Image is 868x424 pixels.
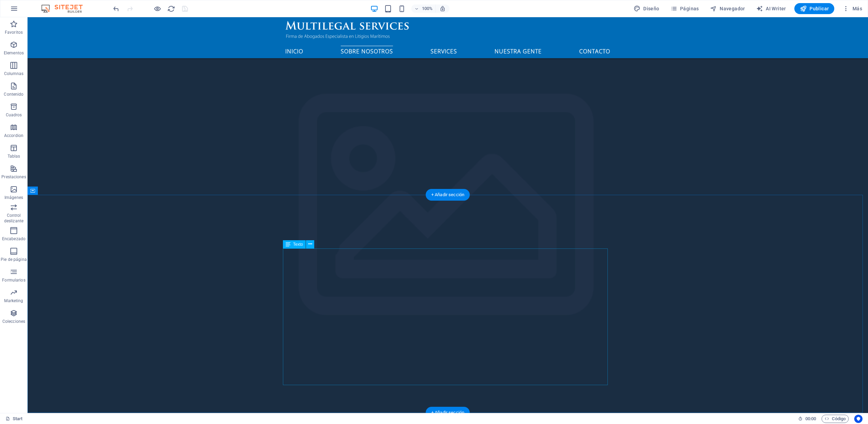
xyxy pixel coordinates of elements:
span: Páginas [670,5,699,12]
div: + Añadir sección [426,189,470,201]
span: Texto [293,242,303,246]
p: Colecciones [2,319,25,324]
p: Accordion [4,133,23,138]
span: Navegador [710,5,745,12]
p: Formularios [2,277,25,283]
p: Tablas [8,153,20,159]
button: Código [822,415,849,423]
button: Más [840,3,865,14]
a: Haz clic para cancelar la selección y doble clic para abrir páginas [6,415,23,423]
i: Al redimensionar, ajustar el nivel de zoom automáticamente para ajustarse al dispositivo elegido. [440,6,446,12]
span: 00 00 [805,415,816,423]
span: Código [825,415,846,423]
p: Encabezado [2,236,25,242]
button: Usercentrics [854,415,862,423]
p: Marketing [4,298,23,304]
p: Elementos [4,50,24,56]
div: + Añadir sección [426,407,470,418]
span: Publicar [800,5,829,12]
button: 100% [411,4,436,13]
span: AI Writer [756,5,786,12]
button: Diseño [631,3,662,14]
span: Más [843,5,862,12]
button: Haz clic para salir del modo de previsualización y seguir editando [153,4,161,13]
button: Navegador [707,3,748,14]
p: Columnas [4,71,24,76]
p: Prestaciones [1,174,26,180]
button: reload [167,4,175,13]
img: Editor Logo [40,4,91,13]
button: undo [112,4,120,13]
button: AI Writer [753,3,789,14]
h6: Tiempo de la sesión [798,415,816,423]
p: Favoritos [5,30,23,35]
p: Cuadros [6,112,22,118]
p: Pie de página [1,257,27,262]
span: Diseño [634,5,659,12]
p: Imágenes [4,195,23,200]
span: : [810,416,811,421]
button: Páginas [668,3,702,14]
button: Publicar [794,3,835,14]
i: Deshacer: Cambiar texto (Ctrl+Z) [112,5,120,13]
i: Volver a cargar página [167,5,175,13]
p: Contenido [4,92,23,97]
h6: 100% [422,4,433,13]
div: Diseño (Ctrl+Alt+Y) [631,3,662,14]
